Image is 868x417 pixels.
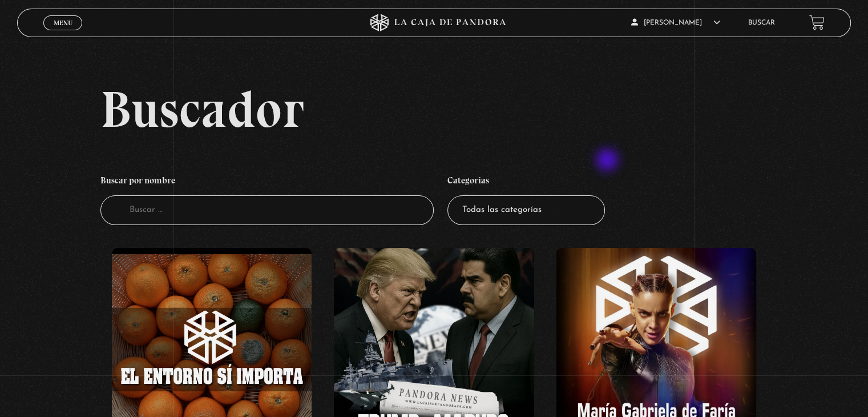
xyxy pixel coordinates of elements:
a: Buscar [748,19,775,26]
h2: Buscador [100,83,850,135]
span: Cerrar [50,29,76,37]
span: Menu [54,19,72,26]
h4: Buscar por nombre [100,169,434,195]
span: [PERSON_NAME] [631,19,720,26]
a: View your shopping cart [809,15,825,30]
h4: Categorías [447,169,605,195]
